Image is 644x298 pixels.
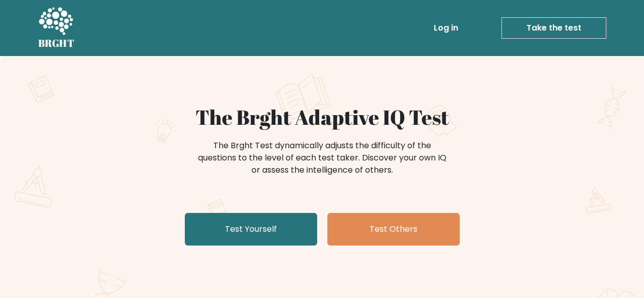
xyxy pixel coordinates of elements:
h1: The Brght Adaptive IQ Test [74,105,571,129]
a: Take the test [501,17,606,39]
a: Log in [430,18,462,38]
div: The Brght Test dynamically adjusts the difficulty of the questions to the level of each test take... [195,140,450,176]
a: Test Others [327,213,460,246]
a: BRGHT [38,4,75,52]
a: Test Yourself [185,213,317,246]
h5: BRGHT [38,37,75,49]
